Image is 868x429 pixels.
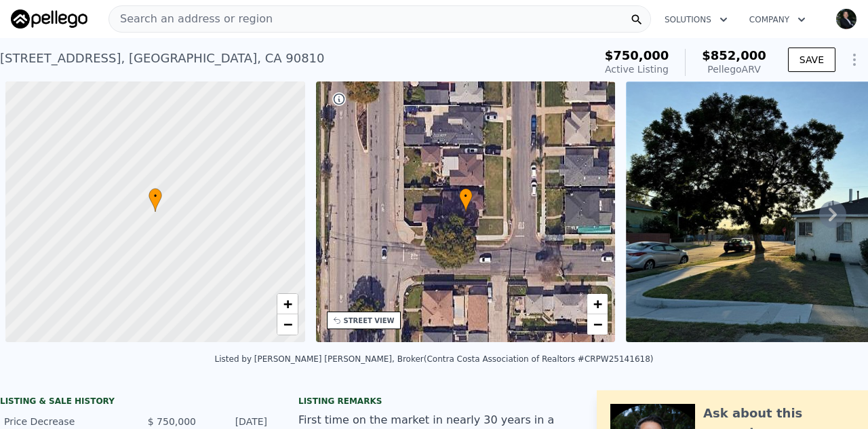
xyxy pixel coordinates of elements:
[344,316,395,326] div: STREET VIEW
[841,46,868,73] button: Show Options
[605,64,669,75] span: Active Listing
[277,294,298,314] a: Zoom in
[4,415,125,428] div: Price Decrease
[149,188,162,212] div: •
[605,48,669,62] span: $750,000
[593,295,602,312] span: +
[587,294,608,314] a: Zoom in
[587,314,608,335] a: Zoom out
[207,415,267,428] div: [DATE]
[283,295,292,312] span: +
[11,10,87,29] img: Pellego
[149,190,162,202] span: •
[654,7,738,32] button: Solutions
[835,8,857,30] img: avatar
[215,354,654,364] div: Listed by [PERSON_NAME] [PERSON_NAME], Broker (Contra Costa Association of Realtors #CRPW25141618)
[459,190,473,202] span: •
[593,316,602,333] span: −
[702,48,766,62] span: $852,000
[148,416,196,427] span: $ 750,000
[459,188,473,212] div: •
[109,11,273,27] span: Search an address or region
[702,62,766,76] div: Pellego ARV
[738,7,816,32] button: Company
[277,314,298,335] a: Zoom out
[788,48,835,72] button: SAVE
[298,396,570,407] div: Listing remarks
[283,316,292,333] span: −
